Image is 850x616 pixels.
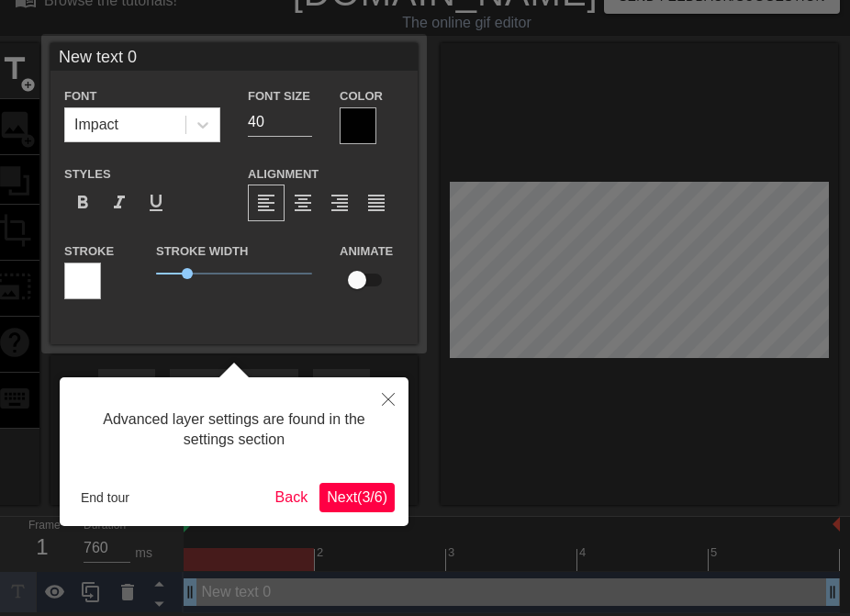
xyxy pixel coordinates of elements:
button: Next [319,483,395,512]
span: Next ( 3 / 6 ) [327,489,387,505]
div: Advanced layer settings are found in the settings section [73,391,395,469]
button: Close [368,377,408,420]
button: Back [268,483,316,512]
button: End tour [73,484,137,511]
